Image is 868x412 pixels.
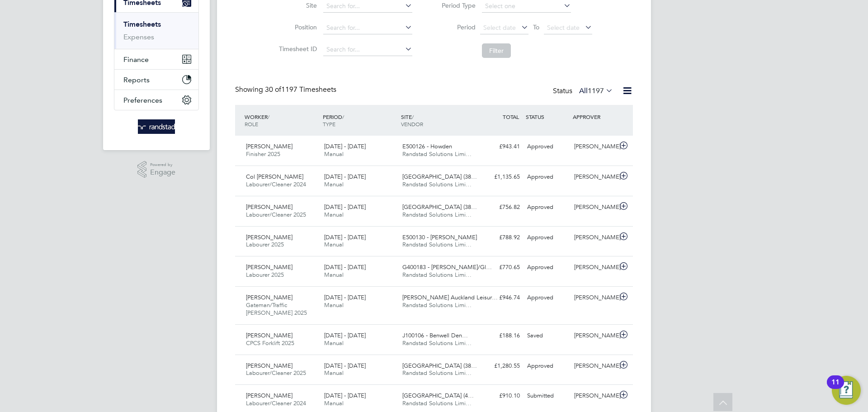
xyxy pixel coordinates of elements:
[123,20,161,28] a: Timesheets
[123,33,154,41] a: Expenses
[524,328,571,343] div: Saved
[235,85,338,95] div: Showing
[524,230,571,245] div: Approved
[476,328,524,343] div: £188.16
[476,290,524,305] div: £946.74
[150,169,175,176] span: Engage
[435,1,476,9] label: Period Type
[524,359,571,374] div: Approved
[246,331,292,339] span: [PERSON_NAME]
[402,142,452,150] span: E500126 - Howden
[482,43,511,58] button: Filter
[524,200,571,215] div: Approved
[246,362,292,369] span: [PERSON_NAME]
[123,76,150,84] span: Reports
[399,109,477,132] div: SITE
[324,362,366,369] span: [DATE] - [DATE]
[524,139,571,154] div: Approved
[150,161,175,169] span: Powered by
[246,211,306,218] span: Labourer/Cleaner 2025
[324,294,366,301] span: [DATE] - [DATE]
[553,85,615,98] div: Status
[402,180,472,188] span: Randstad Solutions Limi…
[265,85,281,94] span: 30 of
[246,150,280,158] span: Finisher 2025
[402,301,472,309] span: Randstad Solutions Limi…
[324,263,366,271] span: [DATE] - [DATE]
[524,290,571,305] div: Approved
[530,21,542,33] span: To
[323,120,335,128] span: TYPE
[246,399,306,407] span: Labourer/Cleaner 2024
[402,173,477,180] span: [GEOGRAPHIC_DATA] (38…
[276,45,317,53] label: Timesheet ID
[402,339,472,347] span: Randstad Solutions Limi…
[321,109,399,132] div: PERIOD
[245,120,258,128] span: ROLE
[246,392,292,399] span: [PERSON_NAME]
[524,170,571,185] div: Approved
[324,241,344,248] span: Manual
[246,294,292,301] span: [PERSON_NAME]
[402,150,472,158] span: Randstad Solutions Limi…
[114,49,198,69] button: Finance
[571,230,618,245] div: [PERSON_NAME]
[246,241,284,248] span: Labourer 2025
[402,233,477,241] span: E500130 - [PERSON_NAME]
[324,399,344,407] span: Manual
[324,271,344,279] span: Manual
[524,260,571,275] div: Approved
[265,85,336,94] span: 1197 Timesheets
[137,161,176,178] a: Powered byEngage
[547,24,580,32] span: Select date
[588,86,604,95] span: 1197
[138,119,175,134] img: randstad-logo-retina.png
[324,392,366,399] span: [DATE] - [DATE]
[342,113,344,120] span: /
[476,260,524,275] div: £770.65
[324,369,344,377] span: Manual
[324,301,344,309] span: Manual
[402,294,498,301] span: [PERSON_NAME] Auckland Leisur…
[246,180,306,188] span: Labourer/Cleaner 2024
[276,23,317,31] label: Position
[402,271,472,279] span: Randstad Solutions Limi…
[476,359,524,374] div: £1,280.55
[832,376,861,405] button: Open Resource Center, 11 new notifications
[323,43,412,56] input: Search for...
[831,382,840,394] div: 11
[246,142,292,150] span: [PERSON_NAME]
[435,23,476,31] label: Period
[246,369,306,377] span: Labourer/Cleaner 2025
[114,90,198,110] button: Preferences
[476,139,524,154] div: £943.41
[246,263,292,271] span: [PERSON_NAME]
[476,200,524,215] div: £756.82
[571,388,618,403] div: [PERSON_NAME]
[246,173,303,180] span: Col [PERSON_NAME]
[571,359,618,374] div: [PERSON_NAME]
[123,55,149,64] span: Finance
[524,388,571,403] div: Submitted
[483,24,516,32] span: Select date
[324,331,366,339] span: [DATE] - [DATE]
[324,150,344,158] span: Manual
[402,241,472,248] span: Randstad Solutions Limi…
[242,109,321,132] div: WORKER
[571,290,618,305] div: [PERSON_NAME]
[324,339,344,347] span: Manual
[402,392,474,399] span: [GEOGRAPHIC_DATA] (4…
[324,203,366,211] span: [DATE] - [DATE]
[324,173,366,180] span: [DATE] - [DATE]
[114,70,198,90] button: Reports
[246,339,294,347] span: CPCS Forklift 2025
[571,139,618,154] div: [PERSON_NAME]
[402,263,492,271] span: G400183 - [PERSON_NAME]/Gl…
[324,211,344,218] span: Manual
[476,388,524,403] div: £910.10
[246,271,284,279] span: Labourer 2025
[114,12,198,49] div: Timesheets
[323,22,412,34] input: Search for...
[401,120,423,128] span: VENDOR
[402,203,477,211] span: [GEOGRAPHIC_DATA] (38…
